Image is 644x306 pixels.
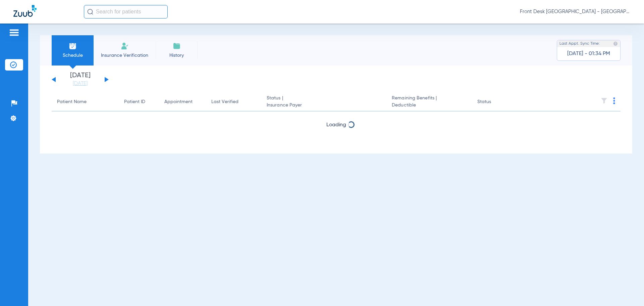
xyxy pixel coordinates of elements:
div: Appointment [164,98,201,105]
img: Manual Insurance Verification [121,42,129,50]
span: Insurance Verification [99,52,151,59]
input: Search for patients [84,5,168,18]
span: Front Desk [GEOGRAPHIC_DATA] - [GEOGRAPHIC_DATA] | My Community Dental Centers [520,8,631,15]
th: Remaining Benefits | [386,93,472,112]
img: hamburger-icon [9,29,19,37]
th: Status | [261,93,386,112]
span: Insurance Payer [267,102,381,109]
div: Patient Name [57,98,113,105]
img: filter.svg [601,97,607,104]
th: Status [472,93,517,112]
img: Schedule [69,42,77,50]
img: History [173,42,181,50]
span: Last Appt. Sync Time: [559,40,600,47]
img: last sync help info [613,41,618,46]
span: Deductible [392,102,466,109]
iframe: Chat Widget [610,274,644,306]
img: Search Icon [87,9,93,15]
img: group-dot-blue.svg [613,97,615,104]
span: Loading [326,122,346,128]
div: Patient Name [57,98,87,105]
span: Schedule [57,52,89,59]
div: Last Verified [211,98,256,105]
li: [DATE] [60,72,100,87]
div: Patient ID [124,98,154,105]
div: Appointment [164,98,193,105]
span: History [161,52,193,59]
img: Zuub Logo [13,5,37,17]
a: [DATE] [60,80,100,87]
div: Last Verified [211,98,238,105]
div: Patient ID [124,98,145,105]
span: [DATE] - 01:34 PM [567,50,610,57]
